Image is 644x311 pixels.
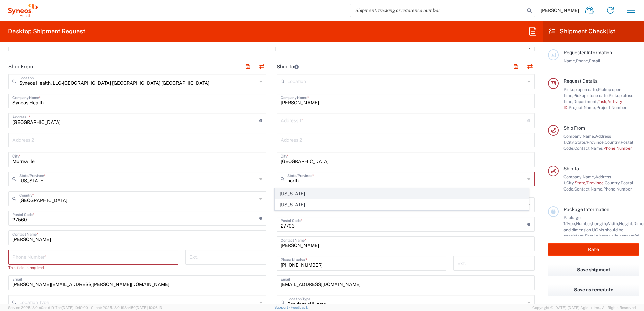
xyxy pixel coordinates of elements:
[91,306,162,310] span: Client: 2025.18.0-198a450
[563,125,585,131] span: Ship From
[585,233,639,238] span: Should have valid content(s)
[596,105,627,110] span: Project Number
[350,4,525,17] input: Shipment, tracking or reference number
[589,58,600,63] span: Email
[566,140,575,145] span: City,
[603,186,632,192] span: Phone Number
[598,99,607,104] span: Task,
[603,146,632,151] span: Phone Number
[566,221,576,226] span: Type,
[574,186,603,192] span: Contact Name,
[605,180,621,185] span: Country,
[607,221,619,226] span: Width,
[576,221,592,226] span: Number,
[573,99,598,104] span: Department,
[62,306,88,310] span: [DATE] 10:10:00
[136,306,162,310] span: [DATE] 10:06:13
[532,305,636,311] span: Copyright © [DATE]-[DATE] Agistix Inc., All Rights Reserved
[619,221,633,226] span: Height,
[563,78,598,84] span: Request Details
[8,63,33,70] h2: Ship From
[8,27,85,35] h2: Desktop Shipment Request
[563,134,595,139] span: Company Name,
[563,50,612,55] span: Requester Information
[549,27,615,35] h2: Shipment Checklist
[575,140,605,145] span: State/Province,
[277,63,299,70] h2: Ship To
[575,180,605,185] span: State/Province,
[563,166,579,171] span: Ship To
[605,140,621,145] span: Country,
[8,306,88,310] span: Server: 2025.18.0-a0edd1917ac
[548,243,639,256] button: Rate
[541,7,579,13] span: [PERSON_NAME]
[573,93,609,98] span: Pickup close date,
[563,58,576,63] span: Name,
[548,264,639,276] button: Save shipment
[563,215,581,226] span: Package 1:
[274,305,291,309] a: Support
[8,265,178,271] div: This field is required
[592,221,607,226] span: Length,
[275,188,529,199] span: [US_STATE]
[563,174,595,179] span: Company Name,
[566,180,575,185] span: City,
[277,186,535,193] div: This field is required
[548,284,639,296] button: Save as template
[563,207,609,212] span: Package Information
[574,146,603,151] span: Contact Name,
[275,200,529,210] span: [US_STATE]
[569,105,596,110] span: Project Name,
[576,58,589,63] span: Phone,
[291,305,308,309] a: Feedback
[563,87,598,92] span: Pickup open date,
